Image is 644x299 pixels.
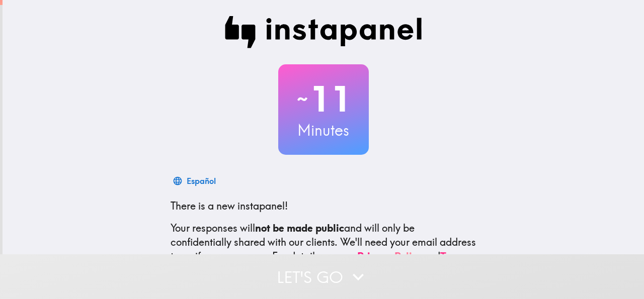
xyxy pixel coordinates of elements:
a: Privacy Policy [357,250,423,262]
img: Instapanel [225,16,422,48]
b: not be made public [255,222,344,234]
p: Your responses will and will only be confidentially shared with our clients. We'll need your emai... [171,221,476,263]
h3: Minutes [278,120,369,141]
span: There is a new instapanel! [171,200,288,212]
button: Español [171,171,220,191]
a: Terms [440,250,468,262]
span: ~ [295,84,309,114]
h2: 11 [278,78,369,120]
div: Español [187,174,216,188]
